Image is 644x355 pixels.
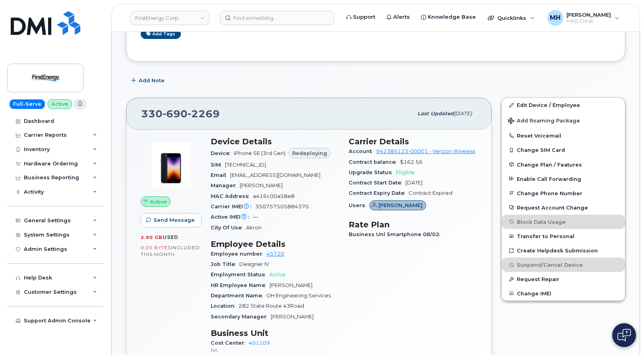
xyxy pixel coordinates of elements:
[225,162,266,168] span: [TECHNICAL_ID]
[396,169,415,175] span: Eligible
[502,186,625,200] button: Change Phone Number
[270,282,312,288] span: [PERSON_NAME]
[211,137,339,146] h3: Device Details
[617,329,631,341] img: Open chat
[502,98,625,112] a: Edit Device / Employee
[141,245,171,250] span: 0.00 Bytes
[428,13,476,21] span: Knowledge Base
[566,18,611,24] span: Help Desk
[542,10,625,26] div: Melissa Hoye
[230,172,320,178] span: [EMAIL_ADDRESS][DOMAIN_NAME]
[349,220,477,229] h3: Rate Plan
[211,193,253,199] span: MAC Address
[211,282,270,288] span: HR Employee Name
[211,214,253,220] span: Active IMEI
[502,172,625,186] button: Enable Call Forwarding
[130,11,209,25] a: FirstEnergy Corp
[409,190,452,196] span: Contract Expired
[163,108,188,120] span: 690
[517,161,582,167] span: Change Plan / Features
[220,11,334,25] input: Find something...
[508,118,580,125] span: Add Roaming Package
[253,193,295,199] span: a416c00a58e8
[566,12,611,18] span: [PERSON_NAME]
[349,137,477,146] h3: Carrier Details
[376,148,475,154] a: 942385123-00001 - Verizon Wireless
[211,150,234,156] span: Device
[253,214,258,220] span: —
[211,303,239,309] span: Location
[381,9,415,25] a: Alerts
[415,9,481,25] a: Knowledge Base
[269,272,285,277] span: Active
[153,216,195,224] span: Send Message
[502,243,625,258] a: Create Helpdesk Submission
[141,29,181,39] a: Add tags
[502,128,625,143] button: Reset Voicemail
[550,13,561,23] span: MH
[497,15,526,21] span: Quicklinks
[266,251,284,257] a: 45720
[234,150,285,156] span: iPhone SE (3rd Gen)
[292,149,327,157] span: Redeploying
[211,328,339,338] h3: Business Unit
[502,215,625,229] button: Block Data Usage
[211,225,246,231] span: City Of Use
[211,172,230,178] span: Email
[266,293,331,299] span: OH Engineering Services
[502,200,625,215] button: Request Account Change
[211,293,266,299] span: Department Name
[502,112,625,128] button: Add Roaming Package
[163,234,178,240] span: used
[378,202,423,209] span: [PERSON_NAME]
[517,176,581,182] span: Enable Call Forwarding
[349,190,409,196] span: Contract Expiry Date
[369,202,426,208] a: [PERSON_NAME]
[349,231,444,237] span: Business Unl Smartphone 08/02
[147,141,195,188] img: image20231002-3703462-1angbar.jpeg
[393,13,410,21] span: Alerts
[502,229,625,243] button: Transfer to Personal
[502,286,625,301] button: Change IMEI
[405,180,423,186] span: [DATE]
[502,272,625,286] button: Request Repair
[482,10,540,26] div: Quicklinks
[211,162,225,168] span: SIM
[454,111,472,116] span: [DATE]
[246,225,262,231] span: Akron
[349,148,376,154] span: Account
[239,261,269,267] span: Designer IV
[349,202,369,208] span: Users
[248,340,270,346] a: 401109
[517,262,583,268] span: Suspend/Cancel Device
[353,13,375,21] span: Support
[417,111,454,116] span: Last updated
[188,108,220,120] span: 2269
[126,74,171,88] button: Add Note
[349,180,405,186] span: Contract Start Date
[141,108,220,120] span: 330
[502,157,625,172] button: Change Plan / Features
[141,235,163,240] span: 2.90 GB
[211,272,269,277] span: Employment Status
[349,169,396,175] span: Upgrade Status
[211,251,266,257] span: Employee number
[502,143,625,157] button: Change SIM Card
[400,159,423,165] span: $162.56
[139,77,165,84] span: Add Note
[240,182,283,188] span: [PERSON_NAME]
[211,314,271,320] span: Secondary Manager
[211,261,239,267] span: Job Title
[211,204,255,210] span: Carrier IMEI
[255,204,309,210] span: 350757505884370
[349,159,400,165] span: Contract balance
[239,303,304,309] span: 282 State Route 43Road
[211,347,339,353] p: NA
[502,258,625,272] button: Suspend/Cancel Device
[211,340,248,346] span: Cost Center
[211,182,240,188] span: Manager
[141,213,202,227] button: Send Message
[271,314,314,320] span: [PERSON_NAME]
[211,239,339,249] h3: Employee Details
[341,9,381,25] a: Support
